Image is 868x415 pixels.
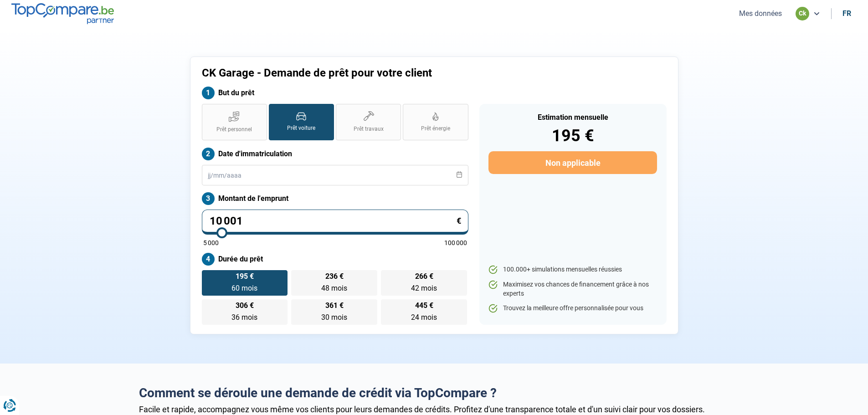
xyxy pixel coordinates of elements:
[287,124,315,132] span: Prêt voiture
[488,114,657,121] div: Estimation mensuelle
[202,148,468,160] label: Date d'immatriculation
[415,302,433,309] span: 445 €
[354,125,384,133] span: Prêt travaux
[421,125,450,133] span: Prêt énergie
[325,302,344,309] span: 361 €
[842,9,851,18] div: fr
[488,151,657,174] button: Non applicable
[488,280,657,298] li: Maximisez vos chances de financement grâce à nos experts
[736,9,785,18] button: Mes données
[139,405,729,414] div: Facile et rapide, accompagnez vous même vos clients pour leurs demandes de crédits. Profitez d'un...
[236,273,254,280] span: 195 €
[231,313,257,322] span: 36 mois
[488,128,657,144] div: 195 €
[203,240,219,246] span: 5 000
[231,284,257,292] span: 60 mois
[411,313,437,322] span: 24 mois
[321,313,347,322] span: 30 mois
[202,67,548,80] h1: CK Garage - Demande de prêt pour votre client
[202,165,468,185] input: jj/mm/aaaa
[321,284,347,292] span: 48 mois
[202,192,468,205] label: Montant de l'emprunt
[796,7,809,20] div: ck
[411,284,437,292] span: 42 mois
[415,273,433,280] span: 266 €
[236,302,254,309] span: 306 €
[457,217,461,225] span: €
[488,304,657,313] li: Trouvez la meilleure offre personnalisée pour vous
[202,253,468,266] label: Durée du prêt
[325,273,344,280] span: 236 €
[216,126,252,133] span: Prêt personnel
[202,87,468,99] label: But du prêt
[11,3,114,24] img: TopCompare.be
[488,265,657,274] li: 100.000+ simulations mensuelles réussies
[139,385,729,401] h2: Comment se déroule une demande de crédit via TopCompare ?
[444,240,467,246] span: 100 000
